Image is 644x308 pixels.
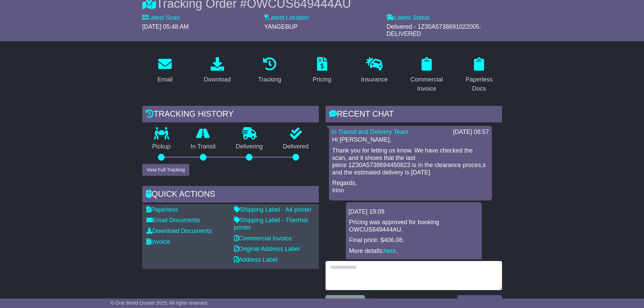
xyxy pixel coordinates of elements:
a: Email [153,55,177,87]
label: Latest Status [386,14,430,22]
p: Thank you for letting us know. We have checked the scan, and it shows that the last piece 1Z30A57... [332,147,488,176]
span: © One World Courier 2025. All rights reserved. [111,300,209,306]
div: Pricing [313,75,331,84]
div: Email [157,75,172,84]
a: here [384,247,396,254]
a: Paperless [146,206,178,213]
p: Final price: $406.08. [349,237,478,244]
div: Paperless Docs [461,75,498,93]
div: Commercial Invoice [408,75,445,93]
p: Hi [PERSON_NAME], [332,136,488,144]
a: Tracking [254,55,285,87]
a: Address Label [234,256,278,263]
div: RECENT CHAT [326,106,502,124]
a: Email Documents [146,217,200,223]
span: Delivered - 1Z30A5738691022005: DELIVERED [386,23,481,38]
a: Download Documents [146,228,212,234]
button: View Full Tracking [142,164,189,176]
a: Shipping Label - A4 printer [234,206,312,213]
a: Invoice [146,238,170,245]
p: Pickup [142,143,181,150]
div: Download [204,75,231,84]
div: [DATE] 08:57 [453,128,489,136]
label: Latest Scan [142,14,180,22]
span: [DATE] 05:48 AM [142,23,189,30]
a: Commercial Invoice [404,55,450,96]
a: Insurance [357,55,392,87]
label: Latest Location [264,14,309,22]
button: Send a Message [457,295,502,307]
a: Pricing [308,55,336,87]
a: Shipping Label - Thermal printer [234,217,308,231]
p: Regards, Irinn [332,180,488,194]
a: Download [199,55,235,87]
a: Paperless Docs [456,55,502,96]
a: In Transit and Delivery Team [332,128,409,135]
a: Commercial Invoice [234,235,292,242]
p: More details: . [349,247,478,255]
p: Pricing was approved for booking OWCUS649444AU. [349,219,478,233]
div: Quick Actions [142,186,319,204]
a: Original Address Label [234,245,300,252]
p: Delivered [273,143,319,150]
div: Insurance [361,75,388,84]
div: Tracking [258,75,281,84]
div: Tracking history [142,106,319,124]
div: [DATE] 19:09 [349,208,479,216]
p: Delivering [226,143,273,150]
p: In Transit [181,143,226,150]
span: YANGEBUP [264,23,298,30]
